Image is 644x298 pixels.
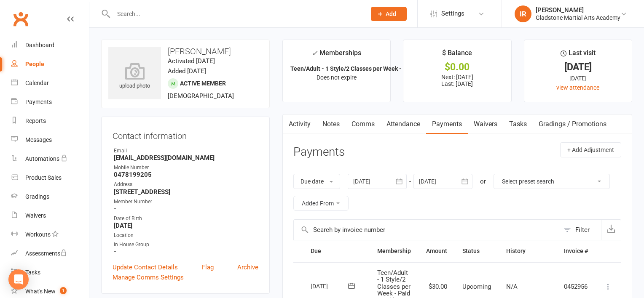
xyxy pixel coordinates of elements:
[411,74,503,87] p: Next: [DATE] Last: [DATE]
[312,48,361,63] div: Memberships
[11,187,89,206] a: Gradings
[293,196,349,211] button: Added From
[303,240,370,262] th: Due
[114,181,258,189] div: Address
[11,55,89,74] a: People
[111,8,360,20] input: Search...
[25,98,52,105] div: Payments
[561,48,596,63] div: Last visit
[114,231,258,239] div: Location
[113,128,258,141] h3: Contact information
[386,11,396,17] span: Add
[294,220,559,240] input: Search by invoice number
[25,250,67,257] div: Assessments
[11,206,89,225] a: Waivers
[11,36,89,55] a: Dashboard
[533,114,612,134] a: Gradings / Promotions
[114,164,258,172] div: Mobile Number
[114,205,258,213] strong: -
[411,63,503,72] div: $0.00
[11,93,89,112] a: Payments
[11,244,89,263] a: Assessments
[293,174,340,189] button: Due date
[11,130,89,149] a: Messages
[532,74,624,83] div: [DATE]
[468,114,503,134] a: Waivers
[503,114,533,134] a: Tasks
[346,114,381,134] a: Comms
[11,263,89,282] a: Tasks
[556,84,599,91] a: view attendance
[371,7,407,21] button: Add
[25,212,46,219] div: Waivers
[114,198,258,206] div: Member Number
[168,92,234,100] span: [DEMOGRAPHIC_DATA]
[114,215,258,223] div: Date of Birth
[8,269,29,290] div: Open Intercom Messenger
[180,80,226,87] span: Active member
[381,114,426,134] a: Attendance
[60,287,67,294] span: 1
[113,262,178,272] a: Update Contact Details
[556,240,596,262] th: Invoice #
[113,272,184,282] a: Manage Comms Settings
[559,220,601,240] button: Filter
[419,240,455,262] th: Amount
[114,222,258,229] strong: [DATE]
[515,5,531,22] div: IR
[114,171,258,178] strong: 0478199205
[11,149,89,168] a: Automations
[293,146,345,159] h3: Payments
[532,63,624,72] div: [DATE]
[499,240,556,262] th: History
[317,114,346,134] a: Notes
[25,193,49,200] div: Gradings
[25,80,49,86] div: Calendar
[114,241,258,249] div: In House Group
[462,283,491,290] span: Upcoming
[480,176,486,186] div: or
[311,279,349,293] div: [DATE]
[25,174,62,181] div: Product Sales
[317,74,357,81] span: Does not expire
[536,6,620,14] div: [PERSON_NAME]
[25,231,51,238] div: Workouts
[11,225,89,244] a: Workouts
[237,262,258,272] a: Archive
[11,74,89,93] a: Calendar
[506,283,518,290] span: N/A
[312,49,317,57] i: ✓
[283,114,317,134] a: Activity
[108,47,263,56] h3: [PERSON_NAME]
[11,168,89,187] a: Product Sales
[202,262,214,272] a: Flag
[10,8,31,29] a: Clubworx
[560,142,621,157] button: + Add Adjustment
[25,117,46,124] div: Reports
[114,147,258,155] div: Email
[25,288,56,295] div: What's New
[114,248,258,255] strong: -
[575,225,590,235] div: Filter
[442,48,472,63] div: $ Balance
[25,155,59,162] div: Automations
[441,4,464,23] span: Settings
[536,14,620,21] div: Gladstone Martial Arts Academy
[25,136,52,143] div: Messages
[11,112,89,130] a: Reports
[25,61,44,67] div: People
[455,240,499,262] th: Status
[168,67,206,75] time: Added [DATE]
[114,188,258,196] strong: [STREET_ADDRESS]
[426,114,468,134] a: Payments
[290,65,408,72] strong: Teen/Adult - 1 Style/2 Classes per Week - ...
[25,42,54,48] div: Dashboard
[25,269,40,276] div: Tasks
[168,57,215,65] time: Activated [DATE]
[370,240,419,262] th: Membership
[114,154,258,162] strong: [EMAIL_ADDRESS][DOMAIN_NAME]
[108,63,161,90] div: upload photo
